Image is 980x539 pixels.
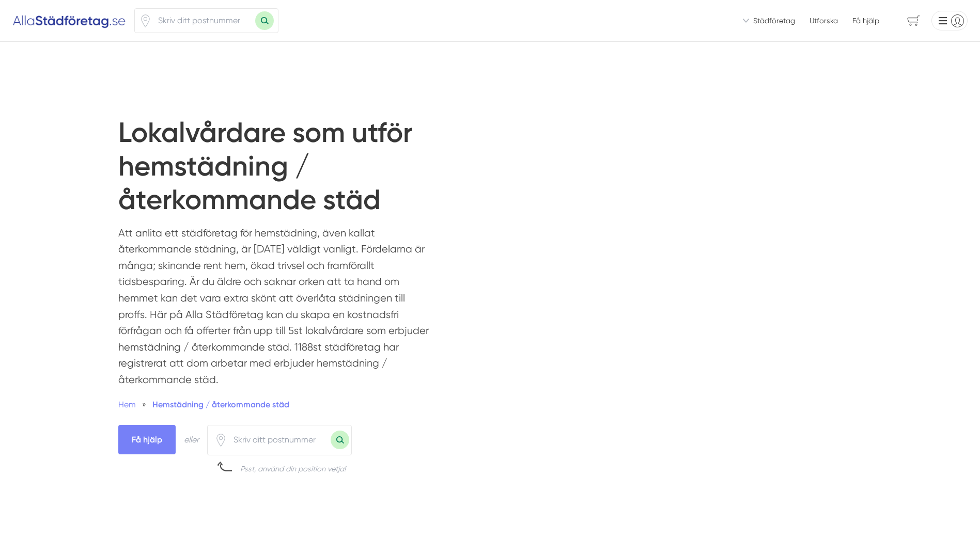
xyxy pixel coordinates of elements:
[900,12,927,30] span: navigation-cart
[753,15,795,26] span: Städföretag
[214,434,227,447] svg: Pin / Karta
[139,14,152,27] span: Klicka för att använda din position.
[227,428,331,452] input: Skriv ditt postnummer
[12,12,126,29] img: Alla Städföretag
[118,425,176,454] span: Få hjälp
[240,464,346,474] div: Psst, använd din position vetja!
[810,15,838,26] a: Utforska
[852,15,879,26] span: Få hjälp
[118,400,136,409] a: Hem
[184,433,199,446] div: eller
[118,398,431,411] nav: Breadcrumb
[118,116,465,225] h1: Lokalvårdare som utför hemstädning / återkommande städ
[214,434,227,447] span: Klicka för att använda din position.
[118,225,431,393] p: Att anlita ett städföretag för hemstädning, även kallat återkommande städning, är [DATE] väldigt ...
[152,9,255,33] input: Skriv ditt postnummer
[142,398,146,411] span: »
[152,400,289,409] a: Hemstädning / återkommande städ
[139,14,152,27] svg: Pin / Karta
[255,11,274,30] button: Sök med postnummer
[331,431,349,449] button: Sök med postnummer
